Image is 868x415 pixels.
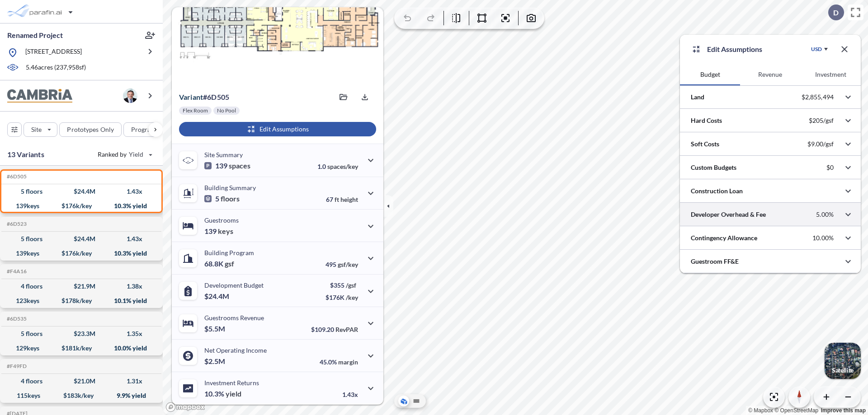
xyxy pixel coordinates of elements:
span: Yield [129,150,144,159]
p: 1.43x [342,391,358,398]
h5: Click to copy the code [5,173,27,180]
p: Prototypes Only [67,125,114,134]
p: D [833,9,839,17]
span: gsf/key [338,261,358,268]
p: Soft Costs [691,140,719,149]
a: Improve this map [821,407,866,414]
button: Program [123,122,172,137]
span: margin [338,358,358,366]
span: floors [221,194,240,203]
p: No Pool [217,107,236,114]
button: Site Plan [411,396,422,406]
p: 13 Variants [7,149,44,160]
span: /gsf [346,281,356,289]
p: $205/gsf [809,117,834,125]
span: RevPAR [335,326,358,333]
h5: Click to copy the code [5,316,27,322]
p: 5 [204,194,240,203]
span: ft [335,196,339,203]
p: 139 [204,161,250,170]
p: [STREET_ADDRESS] [25,47,82,58]
p: Guestroom FF&E [691,257,739,266]
button: Ranked by Yield [90,147,158,162]
p: Custom Budgets [691,163,736,172]
p: Satellite [832,367,854,374]
button: Switcher ImageSatellite [825,343,861,379]
p: $9.00/gsf [807,140,834,148]
div: USD [811,46,822,53]
p: Edit Assumptions [707,44,762,55]
p: $0 [826,163,834,172]
span: /key [346,294,358,301]
p: 45.0% [320,358,358,366]
p: $5.5M [204,324,226,333]
p: 10.00% [812,234,834,242]
button: Edit Assumptions [179,122,376,136]
h5: Click to copy the code [5,221,27,227]
p: $355 [325,281,358,289]
p: Guestrooms [204,216,239,224]
span: spaces [229,161,250,170]
span: height [340,196,358,203]
img: BrandImage [7,89,72,103]
p: 5.46 acres ( 237,958 sf) [26,63,86,73]
span: yield [226,389,241,398]
img: user logo [123,89,137,103]
p: Contingency Allowance [691,233,757,242]
span: spaces/key [327,163,358,170]
p: $176K [325,294,358,301]
span: keys [218,227,233,236]
p: Site [31,125,42,134]
p: Building Summary [204,184,256,191]
p: Program [131,125,156,134]
p: $24.4M [204,292,231,301]
p: Net Operating Income [204,346,267,354]
p: Guestrooms Revenue [204,314,264,322]
p: # 6d505 [179,93,229,102]
p: Investment Returns [204,379,259,387]
a: OpenStreetMap [774,407,818,414]
p: 1.0 [317,163,358,170]
p: Building Program [204,249,254,256]
p: Land [691,93,704,102]
p: Site Summary [204,151,243,159]
span: Variant [179,93,203,101]
button: Investment [801,64,861,85]
button: Budget [680,64,740,85]
p: 68.8K [204,259,234,268]
p: 139 [204,227,233,236]
img: Switcher Image [825,343,861,379]
p: $2,855,494 [802,93,834,101]
h5: Click to copy the code [5,268,27,275]
button: Site [24,122,57,137]
p: Hard Costs [691,116,722,125]
p: $2.5M [204,357,226,366]
p: 10.3% [204,389,241,398]
span: gsf [225,259,234,268]
a: Mapbox [748,407,773,414]
p: $109.20 [311,326,358,333]
p: Construction Loan [691,187,743,196]
a: Mapbox homepage [165,402,205,412]
button: Revenue [740,64,800,85]
button: Prototypes Only [59,122,122,137]
button: Aerial View [398,396,409,406]
h5: Click to copy the code [5,363,27,369]
p: Development Budget [204,281,264,289]
p: 67 [326,196,358,203]
p: Flex Room [183,107,208,114]
p: Renamed Project [7,30,63,40]
p: 495 [325,261,358,268]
